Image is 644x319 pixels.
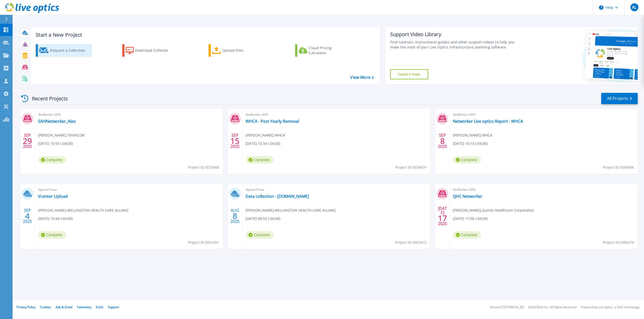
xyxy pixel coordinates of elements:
[246,208,336,213] span: [PERSON_NAME] , WELLINGTON HEALTH CARE ALLIANC
[38,156,66,164] span: Complete
[390,31,521,38] div: Support Video Library
[453,216,488,221] span: [DATE] 17:06 (-04:00)
[438,216,447,220] span: 17
[246,156,274,164] span: Complete
[230,132,240,150] div: SEP 2025
[246,119,299,124] a: WHCA - Post Yearly Removal
[438,132,447,150] div: SEP 2025
[440,139,445,143] span: 8
[188,240,219,245] span: Project ID: 3041051
[96,305,103,309] a: EULA
[390,69,428,79] a: Explore Now!
[246,141,280,146] span: [DATE] 10:34 (-04:00)
[453,187,635,193] span: NetWorker (API)
[453,231,481,239] span: Complete
[395,165,426,170] span: Project ID: 3054879
[25,214,30,218] span: 4
[17,305,35,309] a: Privacy Policy
[230,139,239,143] span: 15
[38,187,220,193] span: Optical Prime
[222,45,263,55] div: Upload Files
[246,231,274,239] span: Complete
[23,139,32,143] span: 29
[40,305,51,309] a: Cookies
[188,165,219,170] span: Project ID: 3073468
[36,44,92,57] a: Request a Collection
[209,44,265,57] a: Upload Files
[295,44,351,57] a: Cloud Pricing Calculator
[309,45,349,55] div: Cloud Pricing Calculator
[603,240,634,245] span: Project ID: 2980279
[601,93,638,104] a: All Projects
[38,141,73,146] span: [DATE] 10:55 (-04:00)
[233,214,237,218] span: 8
[38,119,75,124] a: SAHNetworker_Alex
[23,207,32,225] div: SEP 2025
[246,187,427,193] span: Optical Prime
[38,208,129,213] span: [PERSON_NAME] , WELLINGTON HEALTH CARE ALLIANC
[490,306,524,309] li: Version: [TECHNICAL_ID]
[603,165,634,170] span: Project ID: 3045806
[390,40,521,50] div: Find tutorials, instructional guides and other support videos to help you make the most of your L...
[395,240,426,245] span: Project ID: 3007615
[453,141,488,146] span: [DATE] 10:13 (-04:00)
[453,119,523,124] a: Networker Live optics Report - WHCA
[19,92,75,105] div: Recent Projects
[246,216,280,221] span: [DATE] 08:55 (-04:00)
[38,112,220,117] span: NetWorker (API)
[632,5,636,9] span: AL
[438,207,447,225] div: [DATE] 2025
[135,45,175,55] div: Download Collector
[77,305,91,309] a: Telemetry
[453,156,481,164] span: Complete
[38,216,73,221] span: [DATE] 10:44 (-04:00)
[108,305,119,309] a: Support
[581,306,639,309] li: Powered by Live Optics, a Dell Technology
[453,208,534,213] span: [PERSON_NAME] , Quinte Healthcare Corporation
[56,305,72,309] a: Ads & Email
[350,75,374,80] a: View More
[23,132,32,150] div: SEP 2025
[38,231,66,239] span: Complete
[246,112,427,117] span: NetWorker (API)
[453,133,492,138] span: [PERSON_NAME] , WHCA
[38,133,85,138] span: [PERSON_NAME] , TEKNICOR
[36,32,374,38] h3: Start a New Project
[246,133,285,138] span: [PERSON_NAME] , WHCA
[50,45,90,55] div: Request a Collection
[38,194,68,199] a: Vcenter Upload
[453,112,635,117] span: NetWorker (API)
[453,194,482,199] a: QHC Networker
[246,194,309,199] a: Data collection - [DOMAIN_NAME]
[122,44,178,57] a: Download Collector
[230,207,240,225] div: AUG 2025
[528,306,576,309] li: © 2025 Dell Inc. All Rights Reserved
